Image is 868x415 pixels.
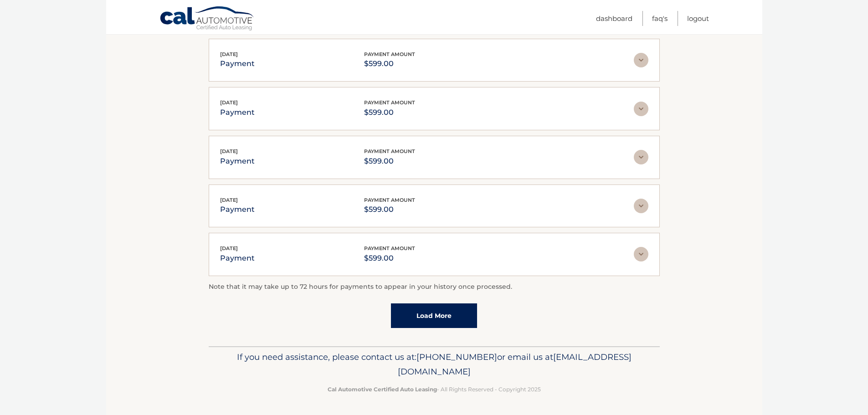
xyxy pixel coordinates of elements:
[215,350,654,379] p: If you need assistance, please contact us at: or email us at
[220,203,255,216] p: payment
[634,102,648,116] img: accordion-rest.svg
[364,245,415,251] span: payment amount
[364,203,415,216] p: $599.00
[364,99,415,106] span: payment amount
[364,252,415,265] p: $599.00
[634,150,648,164] img: accordion-rest.svg
[209,282,660,292] p: Note that it may take up to 72 hours for payments to appear in your history once processed.
[328,386,437,393] strong: Cal Automotive Certified Auto Leasing
[364,155,415,168] p: $599.00
[687,11,709,26] a: Logout
[220,51,238,57] span: [DATE]
[364,148,415,154] span: payment amount
[398,352,632,377] span: [EMAIL_ADDRESS][DOMAIN_NAME]
[634,247,648,261] img: accordion-rest.svg
[220,99,238,106] span: [DATE]
[596,11,632,26] a: Dashboard
[391,303,477,328] a: Load More
[634,53,648,67] img: accordion-rest.svg
[652,11,668,26] a: FAQ's
[220,57,255,70] p: payment
[364,106,415,119] p: $599.00
[220,106,255,119] p: payment
[364,197,415,203] span: payment amount
[220,148,238,154] span: [DATE]
[159,6,255,32] a: Cal Automotive
[364,51,415,57] span: payment amount
[634,199,648,213] img: accordion-rest.svg
[220,197,238,203] span: [DATE]
[220,155,255,168] p: payment
[416,352,497,362] span: [PHONE_NUMBER]
[220,252,255,265] p: payment
[364,57,415,70] p: $599.00
[220,245,238,251] span: [DATE]
[215,384,654,394] p: - All Rights Reserved - Copyright 2025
